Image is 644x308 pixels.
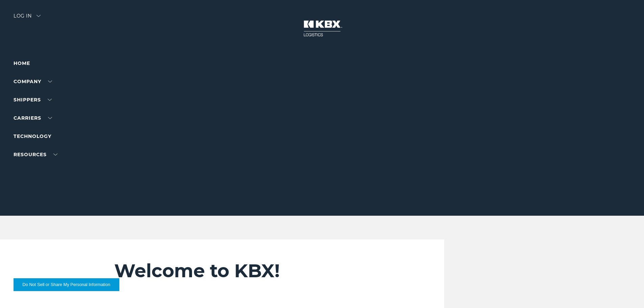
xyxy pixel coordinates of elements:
[14,151,57,158] a: RESOURCES
[14,115,52,121] a: Carriers
[14,60,30,66] a: Home
[14,97,52,103] a: SHIPPERS
[14,14,41,23] div: Log in
[14,78,52,85] a: Company
[14,133,51,139] a: Technology
[297,14,348,43] img: kbx logo
[37,15,41,17] img: arrow
[114,260,404,282] h2: Welcome to KBX!
[14,278,119,291] button: Do Not Sell or Share My Personal Information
